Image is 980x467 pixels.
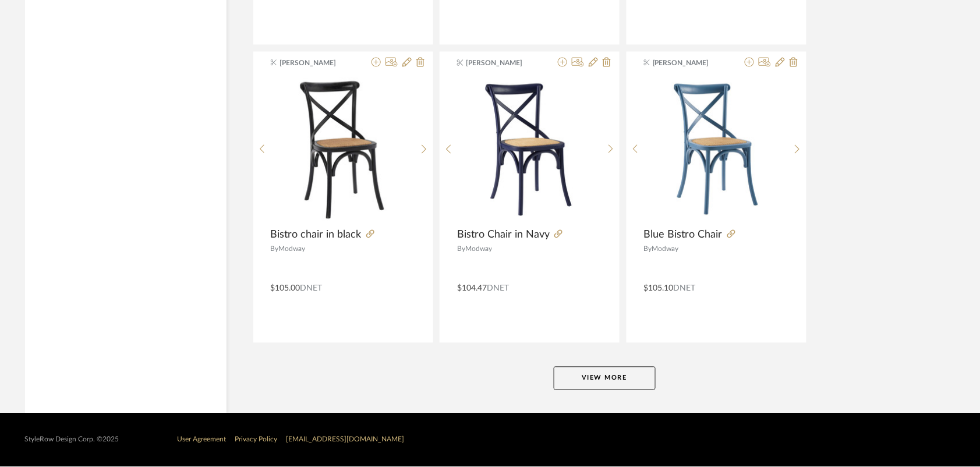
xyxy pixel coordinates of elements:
[25,436,119,444] div: StyleRow Design Corp. ©2025
[674,285,696,293] span: DNET
[487,285,509,293] span: DNET
[271,246,279,253] span: By
[279,246,306,253] span: Modway
[457,229,550,242] span: Bistro Chair in Navy
[280,58,353,68] span: [PERSON_NAME]
[644,246,652,253] span: By
[271,229,362,242] span: Bistro chair in black
[554,367,656,390] button: View More
[271,77,415,222] img: Bistro chair in black
[271,285,300,293] span: $105.00
[644,77,788,222] img: Blue Bistro Chair
[286,436,405,443] a: [EMAIL_ADDRESS][DOMAIN_NAME]
[178,436,227,443] a: User Agreement
[465,246,492,253] span: Modway
[653,58,726,68] span: [PERSON_NAME]
[300,285,323,293] span: DNET
[458,77,602,222] img: Bistro Chair in Navy
[457,246,465,253] span: By
[644,229,723,242] span: Blue Bistro Chair
[457,285,487,293] span: $104.47
[644,285,674,293] span: $105.10
[235,436,278,443] a: Privacy Policy
[652,246,679,253] span: Modway
[466,58,540,68] span: [PERSON_NAME]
